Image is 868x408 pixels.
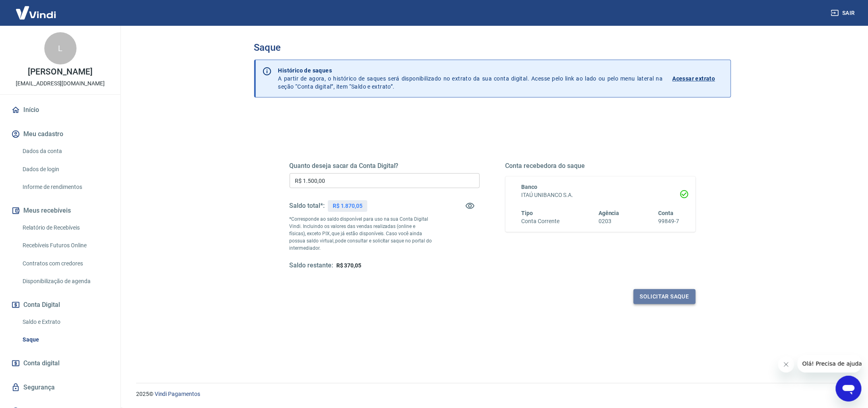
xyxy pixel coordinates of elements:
[522,184,538,190] span: Banco
[16,79,105,88] p: [EMAIL_ADDRESS][DOMAIN_NAME]
[19,237,111,254] a: Recebíveis Futuros Online
[94,48,129,53] div: Palavras-chave
[19,255,111,272] a: Contratos com credores
[505,162,696,170] h5: Conta recebedora do saque
[333,202,363,210] p: R$ 1.870,05
[19,331,111,348] a: Saque
[634,289,696,304] button: Solicitar saque
[599,210,619,216] span: Agência
[522,217,559,226] h6: Conta Corrente
[10,354,111,372] a: Conta digital
[829,6,858,21] button: Sair
[19,220,111,236] a: Relatório de Recebíveis
[42,48,62,53] div: Domínio
[19,314,111,330] a: Saldo e Extrato
[10,379,111,396] a: Segurança
[659,217,679,226] h6: 99849-7
[599,217,619,226] h6: 0203
[85,47,91,53] img: tab_keywords_by_traffic_grey.svg
[290,215,432,252] p: *Corresponde ao saldo disponível para uso na sua Conta Digital Vindi. Incluindo os valores das ve...
[336,262,362,269] span: R$ 370,05
[19,143,111,159] a: Dados da conta
[278,66,663,75] p: Histórico de saques
[254,42,731,53] h3: Saque
[28,68,92,76] p: [PERSON_NAME]
[136,390,849,398] p: 2025 ©
[659,210,674,216] span: Conta
[10,202,111,220] button: Meus recebíveis
[673,66,724,91] a: Acessar extrato
[44,32,77,64] div: L
[798,355,862,373] iframe: Mensagem da empresa
[10,0,62,25] img: Vindi
[10,125,111,143] button: Meu cadastro
[673,75,715,83] p: Acessar extrato
[23,358,60,369] span: Conta digital
[13,13,19,19] img: logo_orange.svg
[290,261,333,270] h5: Saldo restante:
[5,6,68,12] span: Olá! Precisa de ajuda?
[19,161,111,178] a: Dados de login
[10,101,111,119] a: Início
[278,66,663,91] p: A partir de agora, o histórico de saques será disponibilizado no extrato da sua conta digital. Ac...
[522,191,679,199] h6: ITAÚ UNIBANCO S.A.
[23,13,39,19] div: v 4.0.25
[19,179,111,195] a: Informe de rendimentos
[836,376,862,402] iframe: Botão para abrir a janela de mensagens
[21,21,115,27] div: [PERSON_NAME]: [DOMAIN_NAME]
[13,21,19,27] img: website_grey.svg
[522,210,533,216] span: Tipo
[19,273,111,290] a: Disponibilização de agenda
[10,296,111,314] button: Conta Digital
[778,356,794,373] iframe: Fechar mensagem
[290,202,325,210] h5: Saldo total*:
[155,391,200,397] a: Vindi Pagamentos
[290,162,480,170] h5: Quanto deseja sacar da Conta Digital?
[33,47,40,53] img: tab_domain_overview_orange.svg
